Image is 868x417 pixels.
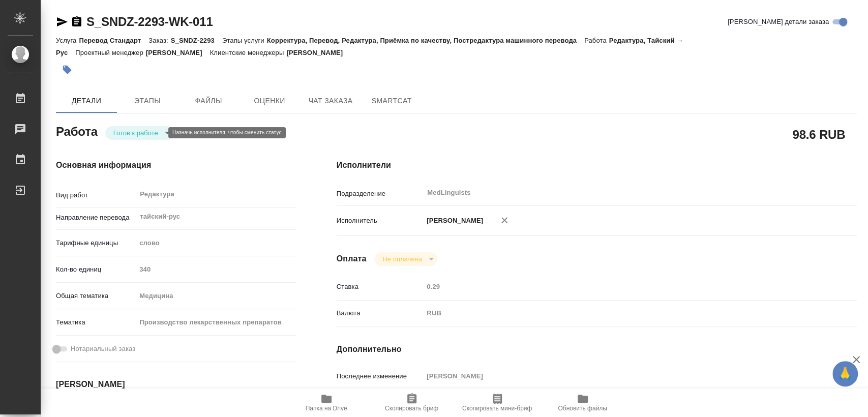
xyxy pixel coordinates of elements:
button: Скопировать бриф [369,389,455,417]
h4: Исполнители [337,159,857,171]
p: Ставка [337,282,424,292]
p: Заказ: [148,37,170,44]
button: Не оплачена [379,255,425,263]
span: 🙏 [836,363,854,384]
h4: Основная информация [56,159,296,171]
input: Пустое поле [423,279,813,294]
p: [PERSON_NAME] [423,216,483,226]
span: Оценки [245,95,294,107]
p: Проектный менеджер [75,49,145,56]
p: Вид работ [56,190,136,200]
button: Удалить исполнителя [493,209,516,231]
div: Готов к работе [105,126,173,140]
button: Готов к работе [110,129,161,137]
p: Клиентские менеджеры [210,49,287,56]
button: 🙏 [832,361,858,386]
div: Производство лекарственных препаратов [136,314,295,331]
a: S_SNDZ-2293-WK-011 [86,15,213,28]
button: Скопировать ссылку [71,16,83,28]
div: Медицина [136,287,295,305]
input: Пустое поле [423,369,813,383]
span: Этапы [123,95,172,107]
h4: Оплата [337,253,367,265]
p: Этапы услуги [222,37,267,44]
span: Папка на Drive [306,405,347,412]
h2: Работа [56,122,98,140]
p: Валюта [337,308,424,318]
span: Обновить файлы [558,405,607,412]
span: Чат заказа [306,95,355,107]
span: Скопировать мини-бриф [462,405,532,412]
p: Услуга [56,37,79,44]
p: S_SNDZ-2293 [171,37,222,44]
p: Общая тематика [56,291,136,301]
p: [PERSON_NAME] [286,49,350,56]
p: Подразделение [337,189,424,199]
h2: 98.6 RUB [792,126,845,143]
h4: [PERSON_NAME] [56,378,296,391]
p: Работа [584,37,609,44]
p: Исполнитель [337,216,424,226]
span: Нотариальный заказ [71,344,135,354]
span: Файлы [184,95,233,107]
p: Корректура, Перевод, Редактура, Приёмка по качеству, Постредактура машинного перевода [267,37,584,44]
button: Добавить тэг [56,58,78,81]
button: Папка на Drive [284,389,369,417]
button: Скопировать мини-бриф [455,389,540,417]
div: RUB [423,305,813,322]
p: Направление перевода [56,213,136,223]
input: Пустое поле [136,262,295,277]
p: Кол-во единиц [56,264,136,275]
span: [PERSON_NAME] детали заказа [728,17,829,27]
span: Детали [62,95,111,107]
span: Скопировать бриф [385,405,438,412]
div: Готов к работе [374,252,437,266]
span: SmartCat [367,95,416,107]
h4: Дополнительно [337,343,857,355]
button: Скопировать ссылку для ЯМессенджера [56,16,68,28]
p: Тарифные единицы [56,238,136,248]
button: Обновить файлы [540,389,625,417]
p: Последнее изменение [337,371,424,381]
p: Перевод Стандарт [79,37,148,44]
p: Тематика [56,317,136,327]
p: [PERSON_NAME] [146,49,210,56]
div: слово [136,234,295,252]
